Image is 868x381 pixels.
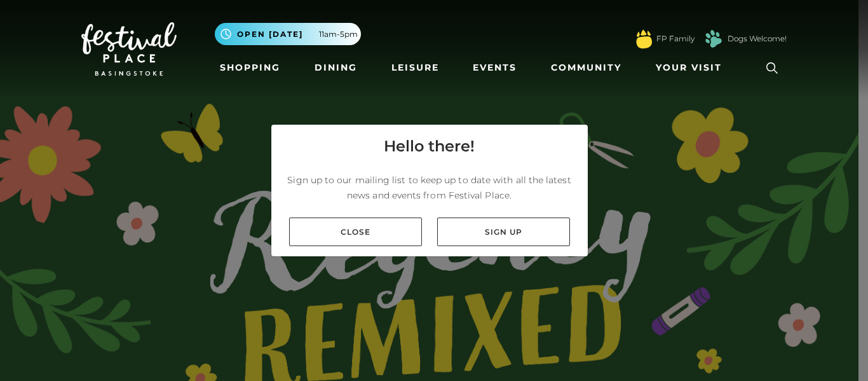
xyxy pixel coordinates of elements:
[468,56,522,80] a: Events
[728,33,787,45] a: Dogs Welcome!
[656,61,722,74] span: Your Visit
[289,218,422,246] a: Close
[384,135,475,158] h4: Hello there!
[319,29,358,40] span: 11am-5pm
[237,29,303,40] span: Open [DATE]
[281,172,578,203] p: Sign up to our mailing list to keep up to date with all the latest news and events from Festival ...
[651,56,733,80] a: Your Visit
[386,56,444,80] a: Leisure
[546,56,627,80] a: Community
[81,22,177,76] img: Festival Place Logo
[437,218,570,246] a: Sign up
[215,23,361,45] button: Open [DATE] 11am-5pm
[656,33,695,45] a: FP Family
[309,56,362,80] a: Dining
[215,56,285,80] a: Shopping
